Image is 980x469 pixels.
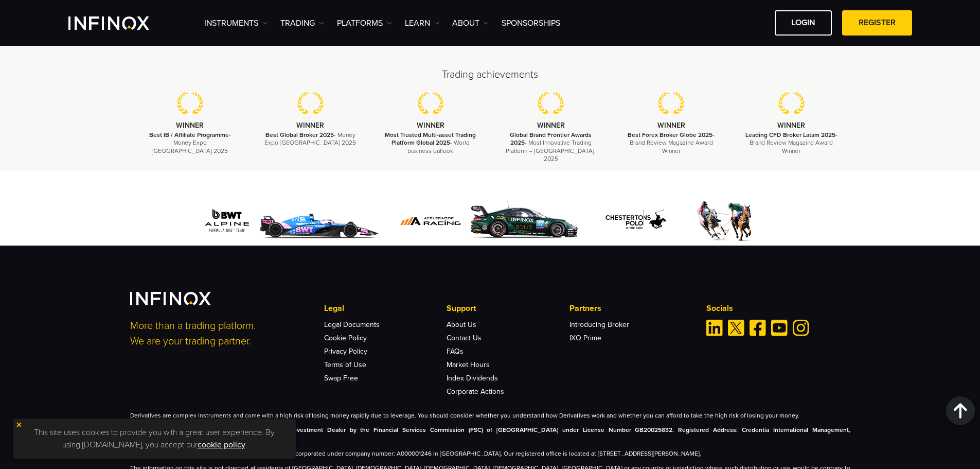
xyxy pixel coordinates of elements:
a: Facebook [750,320,766,336]
img: yellow close icon [15,421,23,428]
a: Twitter [728,320,744,336]
strong: WINNER [657,121,685,130]
a: Instruments [204,17,268,29]
strong: Leading CFD Broker Latam 2025 [745,131,835,138]
p: Partners [569,302,692,315]
p: Derivatives are complex instruments and come with a high risk of losing money rapidly due to leve... [130,411,850,420]
a: Instagram [793,320,809,336]
a: INFINOX Logo [68,16,173,30]
a: cookie policy [198,440,245,450]
a: ABOUT [452,17,489,29]
a: Terms of Use [324,360,366,369]
strong: Global Brand Frontier Awards 2025 [510,131,592,146]
a: Index Dividends [447,374,498,383]
a: SPONSORSHIPS [502,17,560,29]
a: Market Hours [447,360,490,369]
p: Support [447,302,569,315]
h2: Trading achievements [130,67,850,82]
a: Privacy Policy [324,347,367,356]
a: LOGIN [775,10,832,36]
a: REGISTER [842,10,912,36]
a: Swap Free [324,374,358,383]
a: PLATFORMS [337,17,392,29]
a: Cookie Policy [324,334,367,342]
a: Introducing Broker [569,320,629,329]
a: About Us [447,320,476,329]
p: - Brand Review Magazine Award Winner [624,131,719,155]
a: Legal Documents [324,320,380,329]
p: Legal [324,302,447,315]
strong: Most Trusted Multi-asset Trading Platform Global 2025 [385,131,476,146]
p: - Money Expo [GEOGRAPHIC_DATA] 2025 [263,131,358,147]
p: - Money Expo [GEOGRAPHIC_DATA] 2025 [143,131,238,155]
strong: WINNER [777,121,805,130]
strong: WINNER [176,121,204,130]
p: This site uses cookies to provide you with a great user experience. By using [DOMAIN_NAME], you a... [18,424,291,454]
p: More than a trading platform. We are your trading partner. [130,318,310,349]
a: Linkedin [706,320,723,336]
a: TRADING [280,17,324,29]
strong: Best Forex Broker Globe 2025 [628,131,712,138]
strong: WINNER [537,121,565,130]
a: FAQs [447,347,464,356]
a: Corporate Actions [447,387,504,396]
strong: WINNER [296,121,324,130]
a: Learn [405,17,439,29]
p: - Brand Review Magazine Award Winner [744,131,839,155]
a: Youtube [771,320,788,336]
a: Contact Us [447,334,482,342]
strong: WINNER [417,121,444,130]
p: - World business outlook [383,131,478,155]
a: IXO Prime [569,334,601,342]
strong: Best Global Broker 2025 [265,131,334,138]
p: - Most Innovative Trading Platform – [GEOGRAPHIC_DATA], 2025 [504,131,598,163]
strong: INFINOX Limited is authorised and regulated as an Investment Dealer by the Financial Services Com... [130,426,850,443]
p: INFINOX Global Limited, trading as INFINOX is a company incorporated under company number: A00000... [130,449,850,458]
p: Socials [706,302,850,315]
strong: Best IB / Affiliate Programme [149,131,229,138]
